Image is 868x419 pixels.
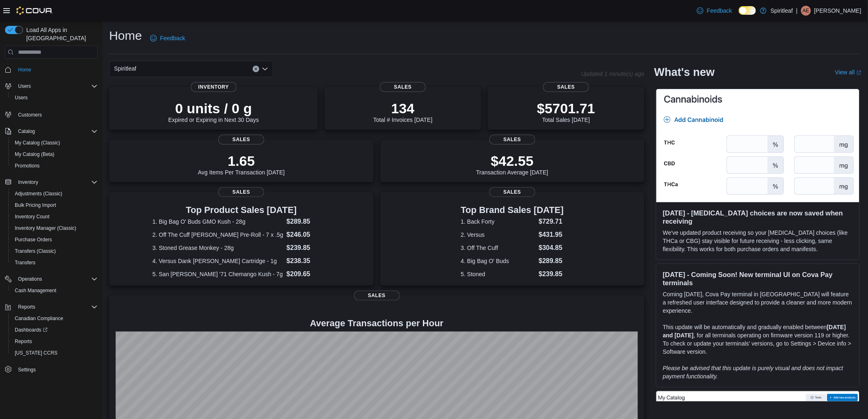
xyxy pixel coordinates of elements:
span: Settings [18,366,36,373]
a: Settings [15,365,39,375]
span: Cash Management [11,286,98,295]
a: Home [15,65,34,75]
div: Andrew E [801,6,811,16]
span: My Catalog (Beta) [15,151,55,158]
dd: $729.71 [539,217,564,227]
dt: 5. Stoned [461,270,535,278]
button: Transfers [8,257,101,268]
span: Sales [380,82,426,92]
a: My Catalog (Beta) [11,149,58,159]
a: Purchase Orders [11,235,55,245]
a: Cash Management [11,286,59,295]
button: Promotions [8,160,101,172]
h1: Home [109,27,142,44]
a: Dashboards [11,325,51,335]
span: Operations [15,274,98,284]
span: Sales [489,135,535,144]
a: Dashboards [8,324,101,336]
span: Bulk Pricing Import [11,200,98,210]
span: Users [15,94,27,101]
a: [US_STATE] CCRS [11,348,61,358]
span: Spiritleaf [114,64,136,73]
button: Reports [15,302,39,312]
dt: 5. San [PERSON_NAME] '71 Chemango Kush - 7g [153,270,283,278]
span: Reports [15,338,32,345]
button: My Catalog (Classic) [8,137,101,149]
span: Reports [11,337,98,346]
span: Transfers (Classic) [11,246,98,256]
button: Transfers (Classic) [8,245,101,257]
span: Dashboards [15,327,48,333]
dt: 1. Big Bag O' Buds GMO Kush - 28g [153,218,283,226]
p: 0 units / 0 g [168,100,259,117]
span: Sales [218,187,264,197]
p: This update will be automatically and gradually enabled between , for all terminals operating on ... [663,323,853,356]
a: My Catalog (Classic) [11,138,64,148]
span: Reports [18,304,35,310]
span: Feedback [160,34,185,42]
button: Purchase Orders [8,234,101,245]
span: Inventory [18,179,38,185]
p: 134 [373,100,432,117]
h3: Top Product Sales [DATE] [153,205,330,215]
span: Washington CCRS [11,348,98,358]
span: [US_STATE] CCRS [15,350,57,356]
button: Cash Management [8,285,101,296]
div: Transaction Average [DATE] [476,153,548,176]
input: Dark Mode [739,6,756,15]
p: Spiritleaf [771,6,793,16]
button: Open list of options [262,66,268,72]
span: Bulk Pricing Import [15,202,56,208]
button: [US_STATE] CCRS [8,347,101,359]
button: Catalog [15,126,38,136]
dt: 3. Stoned Grease Monkey - 28g [153,244,283,252]
button: Operations [15,274,46,284]
span: Transfers (Classic) [15,248,56,254]
dd: $238.35 [287,256,330,266]
dd: $239.85 [287,243,330,253]
button: Users [8,92,101,103]
span: Home [18,66,31,73]
div: Avg Items Per Transaction [DATE] [198,153,285,176]
p: 1.65 [198,153,285,169]
a: Adjustments (Classic) [11,189,66,199]
span: Adjustments (Classic) [11,189,98,199]
a: Customers [15,110,45,120]
a: Users [11,93,31,103]
span: Feedback [707,7,732,15]
span: Operations [18,276,42,282]
div: Total Sales [DATE] [537,100,595,123]
button: Inventory [15,177,41,187]
button: Clear input [253,66,259,72]
a: Bulk Pricing Import [11,200,59,210]
p: Coming [DATE], Cova Pay terminal in [GEOGRAPHIC_DATA] will feature a refreshed user interface des... [663,290,853,315]
span: Reports [15,302,98,312]
span: Adjustments (Classic) [15,190,62,197]
span: Inventory [15,177,98,187]
button: Bulk Pricing Import [8,199,101,211]
a: Transfers [11,258,39,268]
span: Transfers [11,258,98,268]
span: Sales [489,187,535,197]
h3: [DATE] - Coming Soon! New terminal UI on Cova Pay terminals [663,270,853,287]
h3: [DATE] - [MEDICAL_DATA] choices are now saved when receiving [663,209,853,225]
span: Inventory Manager (Classic) [11,223,98,233]
span: Canadian Compliance [15,315,63,322]
span: Purchase Orders [15,236,52,243]
span: Home [15,64,98,75]
button: Reports [8,336,101,347]
span: Dashboards [11,325,98,335]
dt: 3. Off The Cuff [461,244,535,252]
span: Promotions [11,161,98,171]
svg: External link [857,70,861,75]
button: Users [2,80,101,92]
dd: $431.95 [539,230,564,240]
span: Sales [354,291,400,300]
span: Users [18,83,31,89]
span: Inventory Count [15,213,50,220]
dt: 1. Back Forty [461,218,535,226]
span: Inventory [191,82,237,92]
dt: 2. Versus [461,231,535,239]
dt: 4. Big Bag O' Buds [461,257,535,265]
a: Feedback [147,30,188,46]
